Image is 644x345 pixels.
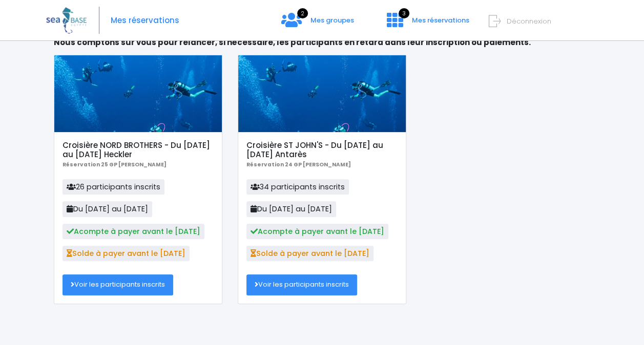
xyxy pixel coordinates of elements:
[507,16,551,26] span: Déconnexion
[246,161,351,168] b: Réservation 24 GP [PERSON_NAME]
[246,179,349,195] span: 34 participants inscrits
[246,224,388,239] span: Acompte à payer avant le [DATE]
[399,8,409,18] span: 3
[63,246,190,261] span: Solde à payer avant le [DATE]
[246,274,357,295] a: Voir les participants inscrits
[412,15,469,25] span: Mes réservations
[246,246,373,261] span: Solde à payer avant le [DATE]
[63,274,173,295] a: Voir les participants inscrits
[246,201,336,217] span: Du [DATE] au [DATE]
[63,224,204,239] span: Acompte à payer avant le [DATE]
[63,179,164,195] span: 26 participants inscrits
[273,19,362,29] a: 2 Mes groupes
[63,141,213,159] h5: Croisière NORD BROTHERS - Du [DATE] au [DATE] Heckler
[246,141,397,159] h5: Croisière ST JOHN'S - Du [DATE] au [DATE] Antarès
[63,161,167,168] b: Réservation 25 GP [PERSON_NAME]
[379,19,475,29] a: 3 Mes réservations
[63,201,152,217] span: Du [DATE] au [DATE]
[297,8,308,18] span: 2
[310,15,354,25] span: Mes groupes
